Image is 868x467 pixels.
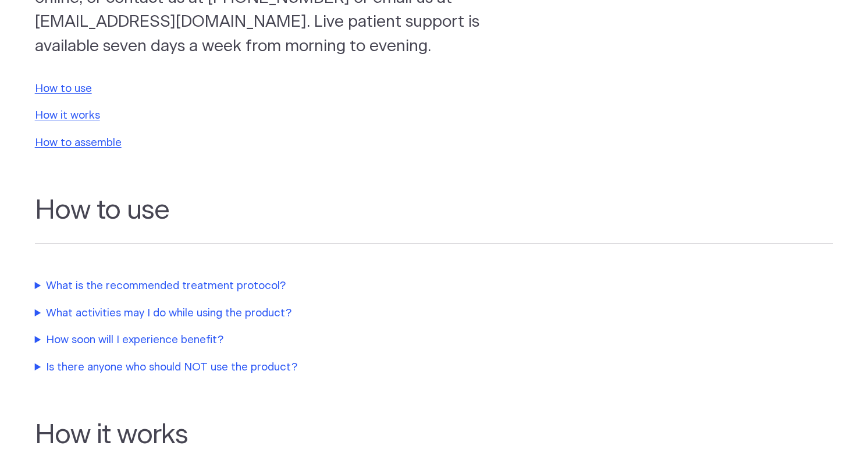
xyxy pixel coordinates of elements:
summary: How soon will I experience benefit? [35,332,524,348]
h2: How to use [35,195,834,244]
a: How to use [35,83,92,94]
summary: What is the recommended treatment protocol? [35,278,524,294]
a: How it works [35,110,100,121]
a: How to assemble [35,137,122,148]
summary: What activities may I do while using the product? [35,305,524,322]
summary: Is there anyone who should NOT use the product? [35,359,524,376]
